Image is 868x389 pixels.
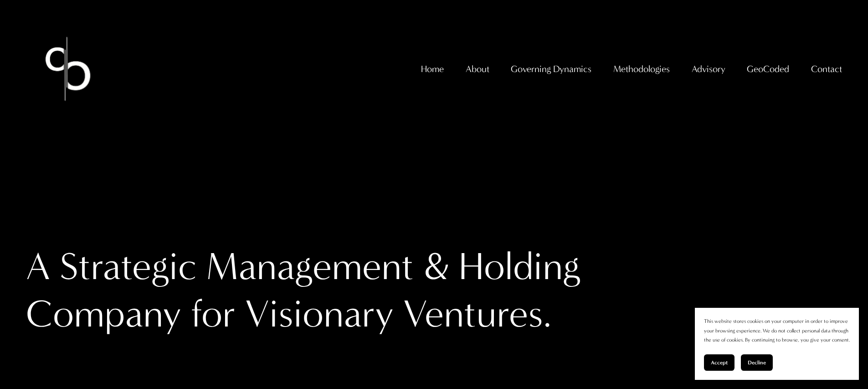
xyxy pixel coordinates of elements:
span: GeoCoded [747,61,789,78]
a: folder dropdown [811,60,842,78]
a: Home [421,60,444,78]
span: Methodologies [613,61,670,78]
section: Cookie banner [695,308,859,380]
div: Visionary [245,290,394,338]
span: Decline [748,359,766,366]
span: Accept [711,359,728,366]
div: Management [206,243,414,290]
a: folder dropdown [692,60,725,78]
button: Accept [704,354,734,371]
div: Ventures. [403,290,552,338]
a: folder dropdown [466,60,489,78]
button: Decline [741,354,773,371]
div: A [26,243,50,290]
div: Company [26,290,181,338]
span: Advisory [692,61,725,78]
img: Christopher Sanchez &amp; Co. [26,27,110,111]
div: for [191,290,236,338]
a: folder dropdown [747,60,789,78]
span: Governing Dynamics [511,61,591,78]
div: Strategic [60,243,196,290]
div: Holding [459,243,580,290]
span: Contact [811,61,842,78]
div: & [423,243,449,290]
span: About [466,61,489,78]
a: folder dropdown [511,60,591,78]
p: This website stores cookies on your computer in order to improve your browsing experience. We do ... [704,317,850,345]
a: folder dropdown [613,60,670,78]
